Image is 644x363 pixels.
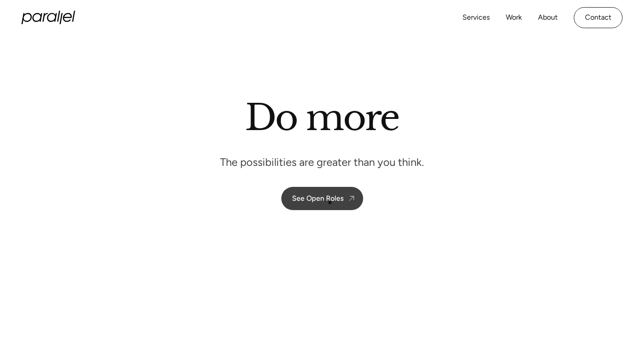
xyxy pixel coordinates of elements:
[245,96,399,139] h1: Do more
[538,11,558,24] a: About
[21,11,75,24] a: home
[292,194,343,203] div: See Open Roles
[462,11,490,24] a: Services
[506,11,522,24] a: Work
[574,7,623,28] a: Contact
[281,187,363,210] a: See Open Roles
[220,155,424,169] p: The possibilities are greater than you think.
